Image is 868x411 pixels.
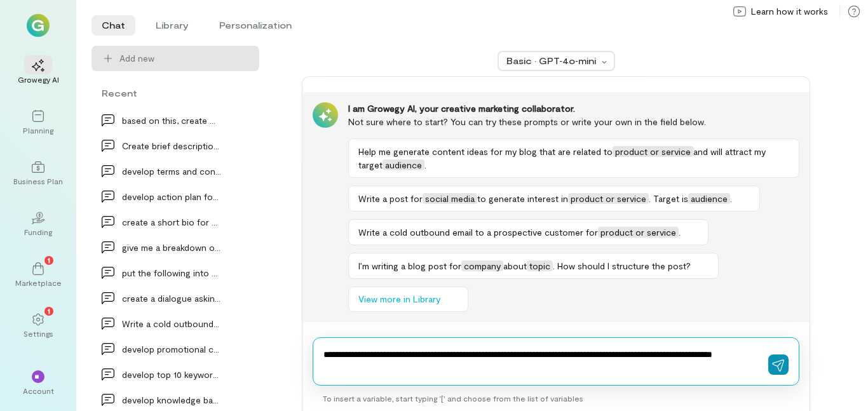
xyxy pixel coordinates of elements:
div: develop knowledge base brief description for AI c… [122,393,221,407]
div: develop top 10 keywords for [DOMAIN_NAME] and th… [122,368,221,381]
div: Marketplace [15,278,62,288]
span: Help me generate content ideas for my blog that are related to [358,146,613,157]
span: product or service [598,227,679,238]
span: to generate interest in [477,193,568,204]
span: Learn how it works [751,5,828,18]
a: Settings [15,303,61,349]
div: I am Growegy AI, your creative marketing collaborator. [348,102,799,115]
div: based on this, create me a pitch deck for SPS Inv… [122,114,221,127]
span: audience [383,159,424,170]
span: product or service [568,193,649,204]
span: . [424,159,426,170]
div: Growegy AI [18,74,59,84]
a: Funding [15,201,61,247]
button: Write a post forsocial mediato generate interest inproduct or service. Target isaudience. [348,185,760,212]
div: To insert a variable, start typing ‘[’ and choose from the list of variables [313,386,799,411]
div: develop promotional campaign for cleaning out tra… [122,342,221,356]
div: Basic · GPT‑4o‑mini [506,55,598,67]
a: Marketplace [15,252,61,298]
button: Help me generate content ideas for my blog that are related toproduct or serviceand will attract ... [348,138,799,178]
button: View more in Library [348,286,468,312]
div: Business Plan [13,176,63,186]
span: . [730,193,732,204]
span: audience [688,193,730,204]
li: Personalization [209,15,302,36]
span: . Target is [649,193,688,204]
li: Library [146,15,199,36]
div: Create brief description on SPS Midwest, a handym… [122,139,221,152]
span: Write a cold outbound email to a prospective customer for [358,227,598,238]
div: Planning [23,125,53,135]
div: develop action plan for a chief executive officer… [122,190,221,203]
span: 1 [48,254,50,266]
div: put the following into a checklist. put only the… [122,266,221,280]
div: create a short bio for a pest control services co… [122,215,221,229]
span: 1 [48,305,50,316]
button: I’m writing a blog post forcompanyabouttopic. How should I structure the post? [348,253,719,279]
span: social media [423,193,477,204]
span: Write a post for [358,193,423,204]
span: Add new [119,52,154,65]
div: develop terms and condition disclosure for SPSmid… [122,165,221,178]
button: Write a cold outbound email to a prospective customer forproduct or service. [348,219,709,245]
div: create a dialogue asking for money for services u… [122,292,221,305]
span: . How should I structure the post? [553,260,691,271]
span: product or service [613,146,693,157]
span: topic [527,260,553,271]
a: Growegy AI [15,49,61,95]
span: company [461,260,503,271]
div: Recent [92,86,259,100]
div: Funding [24,227,52,237]
span: View more in Library [358,293,440,306]
a: Business Plan [15,151,61,196]
a: Planning [15,100,61,145]
span: . [679,227,681,238]
div: give me a breakdown of my business credit [122,241,221,254]
div: Account [23,386,54,396]
li: Chat [92,15,135,36]
div: Not sure where to start? You can try these prompts or write your own in the field below. [348,115,799,128]
span: I’m writing a blog post for [358,260,461,271]
div: Settings [24,328,53,339]
span: about [503,260,527,271]
div: Write a cold outbound email to a prospective cust… [122,317,221,330]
